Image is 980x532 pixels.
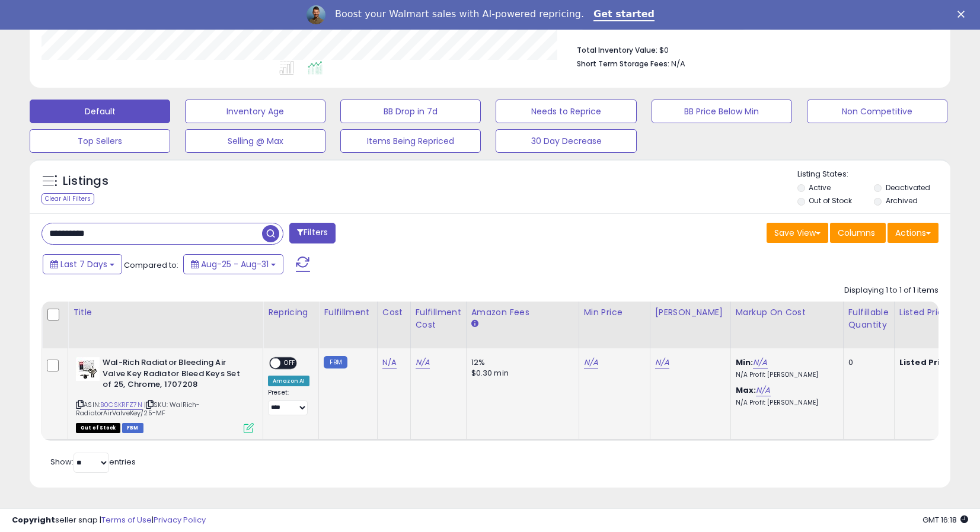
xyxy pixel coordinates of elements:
[577,42,930,56] li: $0
[886,196,918,206] label: Archived
[848,306,889,331] div: Fulfillable Quantity
[809,196,852,206] label: Out of Stock
[584,306,645,319] div: Min Price
[76,357,254,432] div: ASIN:
[101,514,152,525] a: Terms of Use
[471,306,574,319] div: Amazon Fees
[60,258,107,270] span: Last 7 Days
[268,306,314,319] div: Repricing
[496,129,636,153] button: 30 Day Decrease
[922,514,968,525] span: 2025-09-12 16:18 GMT
[185,129,325,153] button: Selling @ Max
[73,306,258,319] div: Title
[957,11,969,18] div: Close
[382,357,397,368] a: N/A
[340,100,481,123] button: BB Drop in 7d
[844,285,938,296] div: Displaying 1 to 1 of 1 items
[76,400,200,418] span: | SKU: WalRich-RadiatorAirValveKey/25-MF
[201,258,269,270] span: Aug-25 - Aug-31
[797,169,950,180] p: Listing States:
[76,423,120,433] span: All listings that are currently out of stock and unavailable for purchase on Amazon
[12,515,206,526] div: seller snap | |
[767,223,828,243] button: Save View
[30,129,170,153] button: Top Sellers
[671,58,685,69] span: N/A
[154,514,206,525] a: Privacy Policy
[50,456,136,467] span: Show: entries
[43,254,122,274] button: Last 7 Days
[471,357,570,368] div: 12%
[324,306,372,319] div: Fulfillment
[63,173,108,190] h5: Listings
[12,514,55,525] strong: Copyright
[830,223,886,243] button: Columns
[289,223,336,243] button: Filters
[124,259,178,271] span: Compared to:
[100,400,142,410] a: B0CSKRFZ7N
[730,302,843,348] th: The percentage added to the cost of goods (COGS) that forms the calculator for Min & Max prices.
[382,306,406,319] div: Cost
[838,227,875,239] span: Columns
[122,423,143,433] span: FBM
[307,5,325,24] img: Profile image for Adrian
[42,193,94,204] div: Clear All Filters
[577,59,669,69] b: Short Term Storage Fees:
[736,384,756,396] b: Max:
[280,358,299,368] span: OFF
[736,371,834,379] p: N/A Profit [PERSON_NAME]
[268,376,309,386] div: Amazon AI
[268,389,309,415] div: Preset:
[416,357,430,368] a: N/A
[848,357,885,368] div: 0
[655,306,726,319] div: [PERSON_NAME]
[753,357,767,368] a: N/A
[183,254,283,274] button: Aug-25 - Aug-31
[736,357,754,368] b: Min:
[899,357,953,368] b: Listed Price:
[496,100,636,123] button: Needs to Reprice
[809,182,831,193] label: Active
[888,223,938,243] button: Actions
[471,319,478,329] small: Amazon Fees.
[185,100,325,123] button: Inventory Age
[340,129,481,153] button: Items Being Repriced
[807,100,947,123] button: Non Competitive
[30,100,170,123] button: Default
[103,357,247,393] b: Wal-Rich Radiator Bleeding Air Valve Key Radiator Bleed Keys Set of 25, Chrome, 1707208
[655,357,669,368] a: N/A
[736,399,834,407] p: N/A Profit [PERSON_NAME]
[756,384,770,396] a: N/A
[76,357,100,381] img: 41QfgEfqtKL._SL40_.jpg
[652,100,792,123] button: BB Price Below Min
[471,368,570,379] div: $0.30 min
[416,306,461,331] div: Fulfillment Cost
[577,45,657,55] b: Total Inventory Value:
[335,8,584,20] div: Boost your Walmart sales with AI-powered repricing.
[324,356,347,368] small: FBM
[736,306,838,319] div: Markup on Cost
[886,182,930,193] label: Deactivated
[584,357,598,368] a: N/A
[593,8,655,21] a: Get started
